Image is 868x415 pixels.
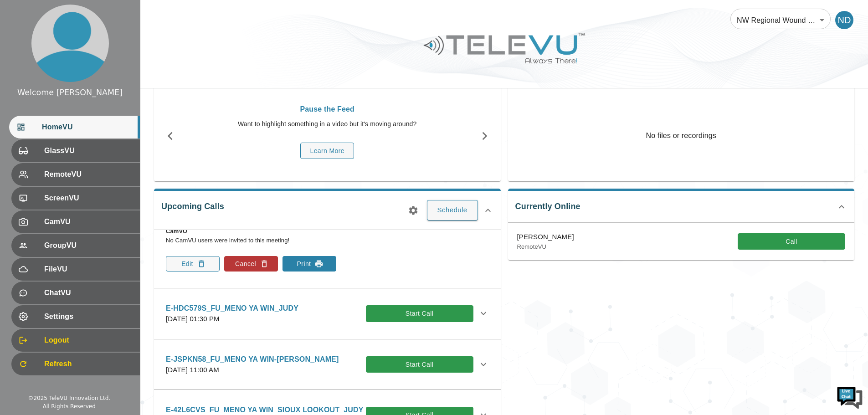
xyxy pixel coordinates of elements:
span: CamVU [44,216,133,227]
div: ChatVU [11,282,140,304]
p: CamVU [166,227,341,236]
img: d_736959983_company_1615157101543_736959983 [15,42,38,65]
div: CamVU [11,210,140,233]
p: RemoteVU [517,242,574,251]
button: Start Call [366,356,473,373]
div: HomeVU [9,116,140,138]
p: E-HDC579S_FU_MENO YA WIN_JUDY [166,303,298,314]
div: Chat with us now [47,48,153,60]
p: Want to highlight something in a video but it's moving around? [191,119,464,129]
span: RemoteVU [44,169,133,180]
span: Settings [44,311,133,322]
button: Start Call [366,305,473,322]
span: We're online! [53,115,126,207]
div: GlassVU [11,139,140,162]
div: GroupVU [11,234,140,257]
div: ScreenVU [11,187,140,210]
div: All Rights Reserved [43,402,96,410]
p: E-JSPKN58_FU_MENO YA WIN-[PERSON_NAME] [166,354,339,365]
span: ScreenVU [44,193,133,204]
p: [PERSON_NAME] [517,232,574,242]
p: No CamVU users were invited to this meeting! [166,236,341,245]
p: Pause the Feed [191,104,464,115]
div: Settings [11,305,140,328]
p: No files or recordings [508,90,855,181]
img: Logo [422,29,586,67]
button: Learn More [300,143,354,159]
span: Logout [44,335,133,346]
img: profile.png [31,5,109,82]
textarea: Type your message and hit 'Enter' [5,249,174,281]
button: Cancel [224,256,278,272]
span: HomeVU [42,122,133,133]
button: Print [282,256,336,272]
div: RemoteVU [11,163,140,186]
div: E-HDC579S_FU_MENO YA WIN_JUDY[DATE] 01:30 PMStart Call [159,297,496,330]
button: Schedule [427,200,478,220]
button: Edit [166,256,220,272]
p: [DATE] 01:30 PM [166,314,298,324]
div: FileVU [11,258,140,281]
span: GroupVU [44,240,133,251]
div: Minimize live chat window [149,5,171,26]
div: E-JSPKN58_FU_MENO YA WIN-[PERSON_NAME][DATE] 11:00 AMStart Call [159,348,496,381]
div: Logout [11,329,140,352]
div: ND [835,11,853,29]
span: ChatVU [44,287,133,298]
span: Refresh [44,359,133,369]
div: NW Regional Wound Care [730,7,831,33]
div: Refresh [11,353,140,375]
span: GlassVU [44,145,133,156]
button: Call [738,233,845,250]
span: FileVU [44,264,133,275]
div: Welcome [PERSON_NAME] [17,87,123,98]
p: [DATE] 11:00 AM [166,365,339,375]
img: Chat Widget [836,383,863,410]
